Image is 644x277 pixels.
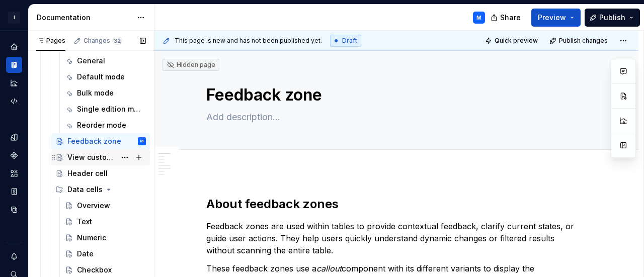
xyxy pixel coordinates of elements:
button: Quick preview [482,34,542,48]
a: View customization Panel [51,149,150,165]
a: Design tokens [6,129,22,145]
div: Header cell [67,168,108,178]
div: Changes [84,37,122,45]
button: Notifications [6,248,22,264]
a: Assets [6,165,22,181]
a: Numeric [61,230,150,246]
div: Text [77,217,92,227]
a: Components [6,147,22,163]
span: Share [500,13,521,23]
textarea: Feedback zone [204,83,585,107]
span: Quick preview [495,37,538,45]
button: Share [486,9,527,27]
a: Code automation [6,93,22,109]
div: Pages [36,37,65,45]
div: Data cells [67,184,103,195]
a: Feedback zoneM [51,133,150,149]
a: Overview [61,198,150,214]
a: Data sources [6,202,22,218]
div: M [140,136,143,146]
div: Bulk mode [77,88,114,98]
div: Numeric [77,233,106,243]
button: Publish [585,9,640,27]
span: Publish [599,13,625,23]
span: Publish changes [559,37,608,45]
div: Data cells [51,181,150,198]
a: Home [6,39,22,55]
p: Feedback zones are used within tables to provide contextual feedback, clarify current states, or ... [206,220,587,256]
a: Bulk mode [61,85,150,101]
a: Reorder mode [61,117,150,133]
div: Feedback zone [67,136,121,146]
em: callout [316,263,342,273]
button: Preview [531,9,581,27]
div: I [8,12,20,24]
span: Preview [538,13,566,23]
a: Default mode [61,69,150,85]
div: Single edition mode [77,104,144,114]
span: Draft [342,37,357,45]
button: I [2,7,26,28]
div: View customization Panel [67,152,116,162]
div: Date [77,249,94,259]
a: Storybook stories [6,183,22,200]
div: General [77,56,105,66]
div: Hidden page [167,61,215,69]
a: Header cell [51,165,150,181]
div: M [476,14,481,22]
span: 32 [112,37,122,45]
div: Documentation [37,13,132,23]
a: Analytics [6,75,22,91]
a: Text [61,214,150,230]
div: Reorder mode [77,120,126,130]
div: Default mode [77,72,125,82]
a: Single edition mode [61,101,150,117]
a: Documentation [6,57,22,73]
h2: About feedback zones [206,196,587,212]
a: General [61,53,150,69]
div: Checkbox [77,265,112,275]
span: This page is new and has not been published yet. [175,37,322,45]
a: Date [61,246,150,262]
div: Overview [77,201,110,211]
button: Publish changes [546,34,612,48]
